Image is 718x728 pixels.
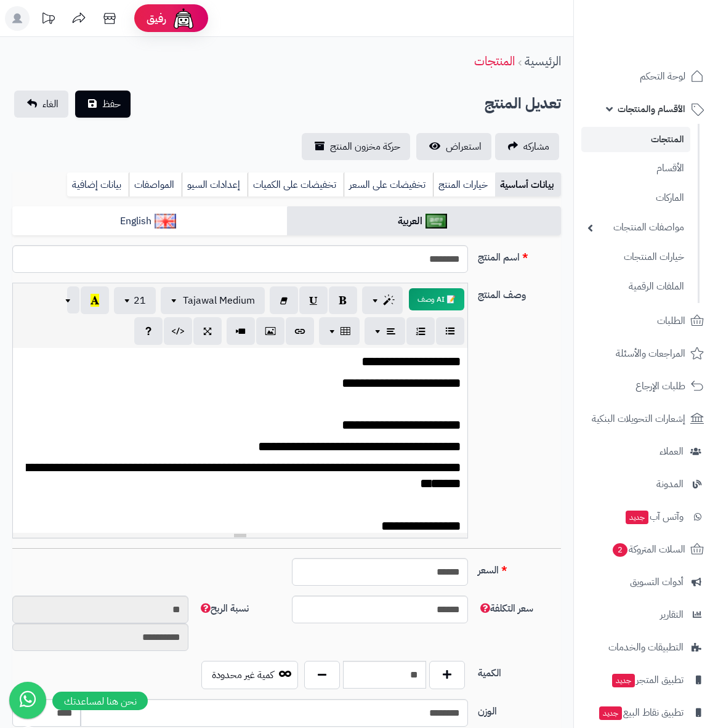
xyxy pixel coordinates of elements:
[599,706,622,720] span: جديد
[14,91,68,118] a: الغاء
[171,6,196,31] img: ai-face.png
[618,100,685,118] span: الأقسام والمنتجات
[75,91,131,118] button: حفظ
[248,172,344,197] a: تخفيضات على الكميات
[640,68,685,85] span: لوحة التحكم
[630,573,684,591] span: أدوات التسويق
[287,206,562,237] a: العربية
[581,371,711,401] a: طلبات الإرجاع
[198,601,249,616] span: نسبة الربح
[656,475,684,493] span: المدونة
[581,127,690,152] a: المنتجات
[611,541,685,558] span: السلات المتروكة
[302,133,410,160] a: حركة مخزون المنتج
[660,606,684,623] span: التقارير
[129,172,182,197] a: المواصفات
[581,437,711,466] a: العملاء
[613,543,627,557] span: 2
[344,172,433,197] a: تخفيضات على السعر
[612,674,635,687] span: جديد
[592,410,685,427] span: إشعارات التحويلات البنكية
[478,601,533,616] span: سعر التكلفة
[495,172,561,197] a: بيانات أساسية
[581,244,690,270] a: خيارات المنتجات
[485,91,561,116] h2: تعديل المنتج
[581,339,711,368] a: المراجعات والأسئلة
[147,11,166,26] span: رفيق
[161,287,265,314] button: Tajawal Medium
[495,133,559,160] a: مشاركه
[134,293,146,308] span: 21
[409,288,464,310] button: 📝 AI وصف
[473,558,566,578] label: السعر
[446,139,482,154] span: استعراض
[114,287,156,314] button: 21
[102,97,121,111] span: حفظ
[473,245,566,265] label: اسم المنتج
[660,443,684,460] span: العملاء
[426,214,447,229] img: العربية
[598,704,684,721] span: تطبيق نقاط البيع
[525,52,561,70] a: الرئيسية
[581,155,690,182] a: الأقسام
[581,185,690,211] a: الماركات
[523,139,549,154] span: مشاركه
[581,698,711,727] a: تطبيق نقاط البيعجديد
[182,172,248,197] a: إعدادات السيو
[42,97,58,111] span: الغاء
[67,172,129,197] a: بيانات إضافية
[473,661,566,681] label: الكمية
[155,214,176,229] img: English
[616,345,685,362] span: المراجعات والأسئلة
[611,671,684,689] span: تطبيق المتجر
[581,469,711,499] a: المدونة
[473,283,566,302] label: وصف المنتج
[608,639,684,656] span: التطبيقات والخدمات
[474,52,515,70] a: المنتجات
[12,206,287,237] a: English
[33,6,63,34] a: تحديثات المنصة
[581,214,690,241] a: مواصفات المنتجات
[581,600,711,629] a: التقارير
[581,502,711,532] a: وآتس آبجديد
[657,312,685,330] span: الطلبات
[581,306,711,336] a: الطلبات
[581,62,711,91] a: لوحة التحكم
[581,567,711,597] a: أدوات التسويق
[416,133,491,160] a: استعراض
[626,511,648,524] span: جديد
[581,633,711,662] a: التطبيقات والخدمات
[624,508,684,525] span: وآتس آب
[183,293,255,308] span: Tajawal Medium
[581,665,711,695] a: تطبيق المتجرجديد
[635,378,685,395] span: طلبات الإرجاع
[433,172,495,197] a: خيارات المنتج
[634,33,706,59] img: logo-2.png
[330,139,400,154] span: حركة مخزون المنتج
[473,699,566,719] label: الوزن
[581,273,690,300] a: الملفات الرقمية
[581,404,711,434] a: إشعارات التحويلات البنكية
[581,535,711,564] a: السلات المتروكة2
